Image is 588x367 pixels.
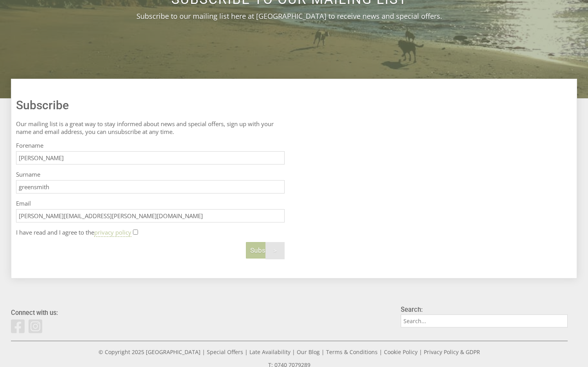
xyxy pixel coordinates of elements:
[16,120,285,136] p: Our mailing list is a great way to stay informed about news and special offers, sign up with your...
[297,348,320,356] a: Our Blog
[16,151,285,165] input: Forename
[99,348,201,356] a: © Copyright 2025 [GEOGRAPHIC_DATA]
[379,348,382,356] span: |
[250,246,280,254] span: Subscribe
[16,180,285,193] input: Surname
[326,348,378,356] a: Terms & Conditions
[207,348,243,356] a: Special Offers
[424,348,480,356] a: Privacy Policy & GDPR
[29,318,42,334] img: Instagram
[246,242,285,259] button: Subscribe
[321,348,324,356] span: |
[66,11,512,21] p: Subscribe to our mailing list here at [GEOGRAPHIC_DATA] to receive news and special offers.
[16,141,285,149] label: Forename
[245,348,248,356] span: |
[202,348,205,356] span: |
[249,348,290,356] a: Late Availability
[384,348,418,356] a: Cookie Policy
[401,315,568,327] input: Search...
[16,199,285,207] label: Email
[16,170,285,178] label: Surname
[94,228,131,237] a: privacy policy
[401,306,568,313] h3: Search:
[11,318,25,334] img: Facebook
[16,98,285,112] h1: Subscribe
[16,228,131,236] label: I have read and I agree to the
[11,309,389,316] h3: Connect with us:
[16,209,285,222] input: Email
[419,348,422,356] span: |
[292,348,295,356] span: |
